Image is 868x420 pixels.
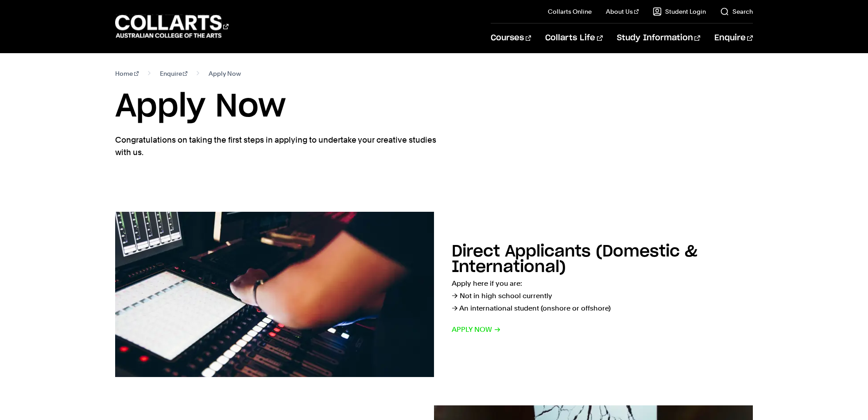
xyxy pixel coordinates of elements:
div: Go to homepage [115,14,229,39]
a: Collarts Online [548,7,592,16]
a: Study Information [617,23,700,53]
a: Home [115,67,139,80]
p: Congratulations on taking the first steps in applying to undertake your creative studies with us. [115,134,438,159]
p: Apply here if you are: → Not in high school currently → An international student (onshore or offs... [452,277,753,315]
a: Direct Applicants (Domestic & International) Apply here if you are:→ Not in high school currently... [115,212,753,377]
h2: Direct Applicants (Domestic & International) [452,244,697,275]
a: Enquire [160,67,188,80]
a: Collarts Life [545,23,602,53]
h1: Apply Now [115,87,753,127]
span: Apply Now [209,67,241,80]
span: Apply now [452,323,501,336]
a: About Us [606,7,639,16]
a: Courses [491,23,531,53]
a: Enquire [714,23,753,53]
a: Search [720,7,753,16]
a: Student Login [653,7,706,16]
